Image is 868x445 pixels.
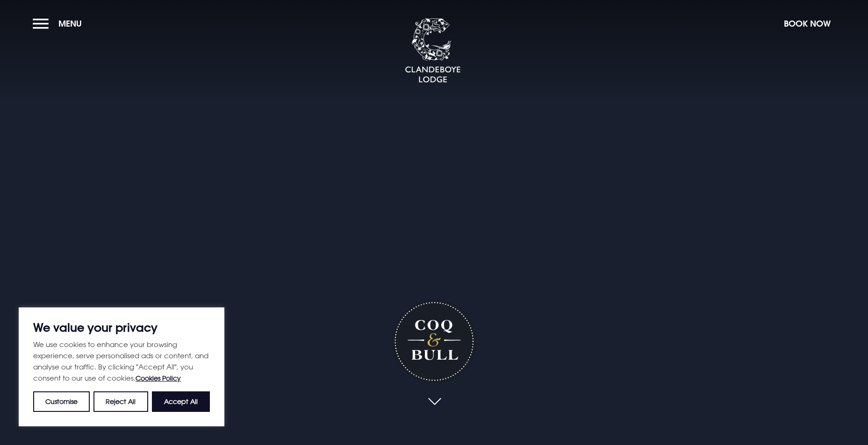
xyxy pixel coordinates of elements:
button: Menu [33,14,86,34]
button: Accept All [152,391,210,412]
img: Clandeboye Lodge [405,18,461,83]
p: We value your privacy [33,322,210,333]
a: Cookies Policy [136,374,181,382]
span: Menu [58,18,82,29]
h1: Coq & Bull [392,299,476,383]
button: Reject All [93,391,148,412]
button: Customise [33,391,90,412]
p: We use cookies to enhance your browsing experience, serve personalised ads or content, and analys... [33,339,210,384]
button: Book Now [779,14,835,34]
div: We value your privacy [19,307,224,426]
